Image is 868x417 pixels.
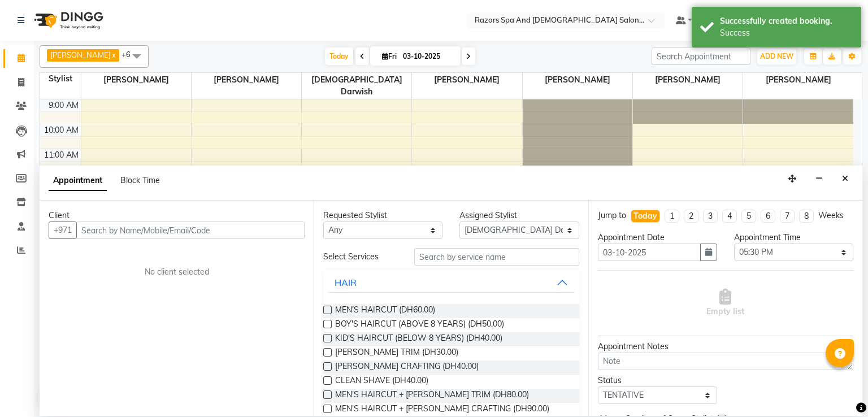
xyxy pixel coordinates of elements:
[799,210,814,223] li: 8
[192,73,301,87] span: [PERSON_NAME]
[49,171,107,191] span: Appointment
[633,73,743,87] span: [PERSON_NAME]
[50,50,111,59] span: [PERSON_NAME]
[684,210,698,223] li: 2
[328,272,574,293] button: HAIR
[120,175,160,185] span: Block Time
[652,47,750,65] input: Search Appointment
[743,73,853,87] span: [PERSON_NAME]
[29,5,106,36] img: logo
[302,73,411,99] span: [DEMOGRAPHIC_DATA] Darwish
[335,304,435,318] span: MEN'S HAIRCUT (DH60.00)
[761,210,775,223] li: 6
[46,99,81,111] div: 9:00 AM
[81,73,191,87] span: [PERSON_NAME]
[818,210,844,221] div: Weeks
[414,248,579,266] input: Search by service name
[633,210,657,222] div: Today
[323,210,442,221] div: Requested Stylist
[757,49,796,64] button: ADD NEW
[40,73,81,85] div: Stylist
[42,124,81,136] div: 10:00 AM
[76,221,305,239] input: Search by Name/Mobile/Email/Code
[335,276,357,289] div: HAIR
[706,289,744,318] span: Empty list
[598,341,853,353] div: Appointment Notes
[76,266,277,278] div: No client selected
[49,210,305,221] div: Client
[598,375,717,386] div: Status
[720,15,853,27] div: Successfully created booking.
[335,375,428,389] span: CLEAN SHAVE (DH40.00)
[49,221,77,239] button: +971
[720,27,853,39] div: Success
[598,232,717,244] div: Appointment Date
[760,52,793,60] span: ADD NEW
[459,210,579,221] div: Assigned Stylist
[722,210,737,223] li: 4
[734,232,853,244] div: Appointment Time
[42,149,81,161] div: 11:00 AM
[665,210,679,223] li: 1
[400,48,456,65] input: 2025-10-03
[335,389,529,403] span: MEN'S HAIRCUT + [PERSON_NAME] TRIM (DH80.00)
[325,47,353,65] span: Today
[335,360,479,375] span: [PERSON_NAME] CRAFTING (DH40.00)
[412,73,522,87] span: [PERSON_NAME]
[335,403,549,417] span: MEN'S HAIRCUT + [PERSON_NAME] CRAFTING (DH90.00)
[598,210,626,221] div: Jump to
[335,318,504,332] span: BOY'S HAIRCUT (ABOVE 8 YEARS) (DH50.00)
[837,170,853,188] button: Close
[111,50,116,59] a: x
[598,244,701,261] input: yyyy-mm-dd
[315,251,406,263] div: Select Services
[335,346,458,360] span: [PERSON_NAME] TRIM (DH30.00)
[335,332,502,346] span: KID'S HAIRCUT (BELOW 8 YEARS) (DH40.00)
[523,73,632,87] span: [PERSON_NAME]
[703,210,718,223] li: 3
[121,50,139,59] span: +6
[741,210,756,223] li: 5
[379,52,400,60] span: Fri
[780,210,795,223] li: 7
